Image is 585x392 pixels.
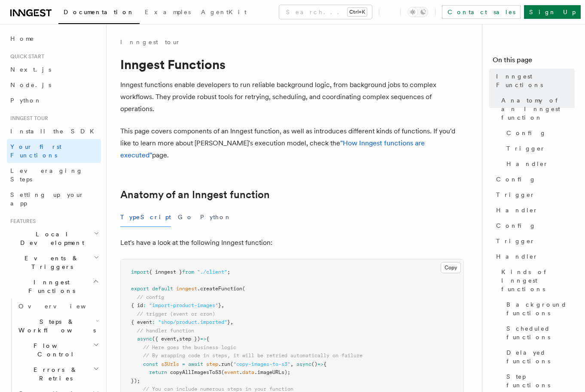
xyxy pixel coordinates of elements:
p: This page covers components of an Inngest function, as well as introduces different kinds of func... [120,125,464,161]
a: Leveraging Steps [7,163,101,187]
a: Sign Up [524,5,581,19]
span: .createFunction [197,286,242,292]
span: "copy-images-to-s3" [233,361,290,367]
h4: On this page [493,55,575,69]
a: Install the SDK [7,124,101,139]
span: // config [137,294,164,300]
span: { event [131,319,152,325]
span: Your first Functions [10,143,61,159]
span: } [218,302,221,308]
span: ( [221,369,224,375]
span: Leveraging Steps [10,167,83,183]
span: Inngest Functions [7,278,93,295]
span: { [323,361,326,367]
span: Examples [145,9,191,15]
span: Handler [506,160,548,168]
a: Handler [493,202,575,218]
span: => [317,361,323,367]
span: Home [10,34,34,43]
span: Config [506,129,546,137]
a: Inngest tour [120,38,180,46]
button: Search...Ctrl+K [279,5,372,19]
span: , [230,319,233,325]
span: inngest [176,286,197,292]
a: Setting up your app [7,187,101,211]
span: Background functions [506,300,575,317]
span: async [137,336,152,342]
a: Trigger [493,233,575,249]
span: { id [131,302,143,308]
span: , [221,302,224,308]
span: Setting up your app [10,191,84,207]
span: Steps & Workflows [15,317,96,335]
span: Overview [18,303,107,310]
span: import [131,269,149,275]
kbd: Ctrl+K [347,8,367,16]
button: Steps & Workflows [15,314,101,338]
span: Next.js [10,66,51,73]
a: Config [493,218,575,233]
span: await [188,361,203,367]
a: Trigger [503,141,575,156]
span: ( [242,286,245,292]
span: async [296,361,311,367]
a: Scheduled functions [503,321,575,345]
a: Your first Functions [7,139,101,163]
span: Flow Control [15,341,93,359]
span: default [152,286,173,292]
span: : [143,302,146,308]
span: from [182,269,194,275]
a: Trigger [493,187,575,202]
a: Background functions [503,297,575,321]
a: Kinds of Inngest functions [498,264,575,297]
button: TypeScript [120,208,171,227]
span: , [176,336,179,342]
span: .imageURLs); [254,369,290,375]
span: Install the SDK [10,128,99,135]
span: { [206,336,209,342]
span: // trigger (event or cron) [137,311,215,317]
span: event [224,369,239,375]
a: Anatomy of an Inngest function [498,93,575,125]
span: = [182,361,185,367]
button: Inngest Functions [7,274,101,299]
span: Trigger [496,237,535,245]
span: step [206,361,218,367]
button: Flow Control [15,338,101,362]
button: Events & Triggers [7,250,101,274]
span: .run [218,361,230,367]
span: ( [230,361,233,367]
a: Overview [15,299,101,314]
span: export [131,286,149,292]
span: : [152,319,155,325]
button: Python [200,208,232,227]
span: . [239,369,242,375]
span: Quick start [7,53,44,60]
span: ; [227,269,230,275]
span: => [200,336,206,342]
span: , [290,361,293,367]
span: Documentation [64,9,134,15]
a: AgentKit [196,3,252,23]
button: Toggle dark mode [408,7,428,17]
span: Handler [496,252,538,261]
a: Handler [503,156,575,172]
span: Config [496,221,536,230]
span: AgentKit [201,9,247,15]
span: }); [131,378,140,384]
span: { inngest } [149,269,182,275]
span: Python [10,97,42,104]
span: } [227,319,230,325]
span: "import-product-images" [149,302,218,308]
a: Delayed functions [503,345,575,369]
a: Home [7,31,101,46]
a: Python [7,93,101,108]
span: ({ event [152,336,176,342]
button: Go [178,208,193,227]
span: Events & Triggers [7,254,94,271]
span: return [149,369,167,375]
span: Config [496,175,536,184]
span: Step functions [506,372,575,389]
span: Inngest tour [7,115,48,122]
a: Contact sales [442,5,521,19]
